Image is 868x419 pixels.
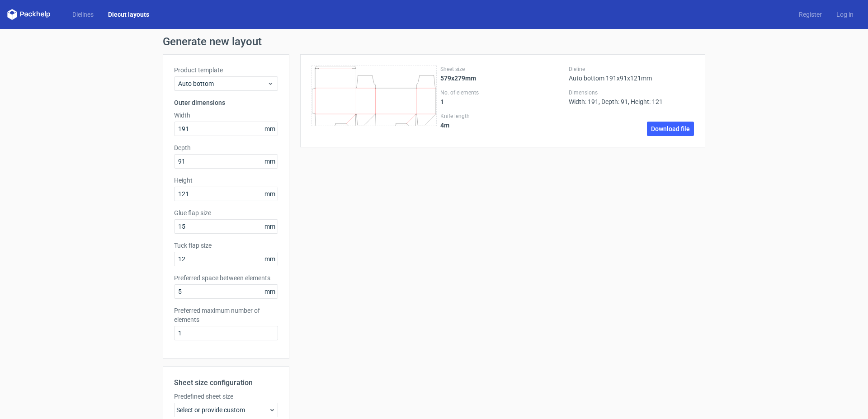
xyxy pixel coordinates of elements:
[174,98,278,107] h3: Outer dimensions
[174,241,278,250] label: Tuck flap size
[440,89,566,96] label: No. of elements
[174,143,278,152] label: Depth
[440,98,444,105] strong: 1
[101,10,156,19] a: Diecut layouts
[262,187,278,201] span: mm
[569,89,694,96] label: Dimensions
[262,220,278,233] span: mm
[569,66,694,82] div: Auto bottom 191x91x121mm
[174,392,278,401] label: Predefined sheet size
[829,10,861,19] a: Log in
[262,252,278,266] span: mm
[262,122,278,136] span: mm
[440,122,449,129] strong: 4 m
[262,155,278,168] span: mm
[792,10,829,19] a: Register
[440,113,566,120] label: Knife length
[174,66,278,75] label: Product template
[262,285,278,298] span: mm
[569,66,694,73] label: Dieline
[174,403,278,417] div: Select or provide custom
[178,79,267,88] span: Auto bottom
[569,89,694,105] div: Width: 191, Depth: 91, Height: 121
[163,36,705,47] h1: Generate new layout
[174,176,278,185] label: Height
[174,377,278,388] h2: Sheet size configuration
[174,111,278,120] label: Width
[440,66,566,73] label: Sheet size
[174,208,278,217] label: Glue flap size
[174,273,278,282] label: Preferred space between elements
[174,306,278,324] label: Preferred maximum number of elements
[65,10,101,19] a: Dielines
[440,75,476,82] strong: 579x279mm
[647,122,694,136] a: Download file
